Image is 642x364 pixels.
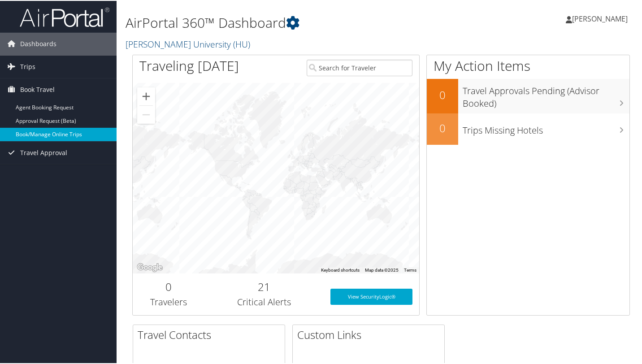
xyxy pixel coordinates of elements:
h3: Trips Missing Hotels [463,119,629,136]
a: 0Travel Approvals Pending (Advisor Booked) [427,78,629,113]
span: [PERSON_NAME] [572,13,628,23]
a: [PERSON_NAME] [566,4,637,31]
a: 0Trips Missing Hotels [427,113,629,144]
h2: 0 [139,278,198,294]
span: Travel Approval [20,141,67,163]
a: [PERSON_NAME] University (HU) [126,37,252,49]
img: Google [135,261,165,273]
span: Dashboards [20,32,56,54]
button: Keyboard shortcuts [321,266,360,273]
h1: AirPortal 360™ Dashboard [126,13,466,31]
a: View SecurityLogic® [330,288,412,304]
h2: 21 [211,278,317,294]
a: Terms (opens in new tab) [404,267,416,272]
span: Map data ©2025 [365,267,399,272]
h2: 0 [427,87,458,102]
img: airportal-logo.png [20,6,109,27]
span: Trips [20,55,35,77]
button: Zoom out [137,105,155,123]
h2: 0 [427,120,458,135]
button: Zoom in [137,87,155,104]
h3: Critical Alerts [211,295,317,308]
h3: Travel Approvals Pending (Advisor Booked) [463,79,629,109]
a: Open this area in Google Maps (opens a new window) [135,261,165,273]
input: Search for Traveler [307,59,412,75]
h1: Traveling [DATE] [139,56,239,74]
h3: Travelers [139,295,198,308]
h2: Custom Links [297,326,444,342]
span: Book Travel [20,78,55,100]
h1: My Action Items [427,56,629,74]
h2: Travel Contacts [138,326,285,342]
